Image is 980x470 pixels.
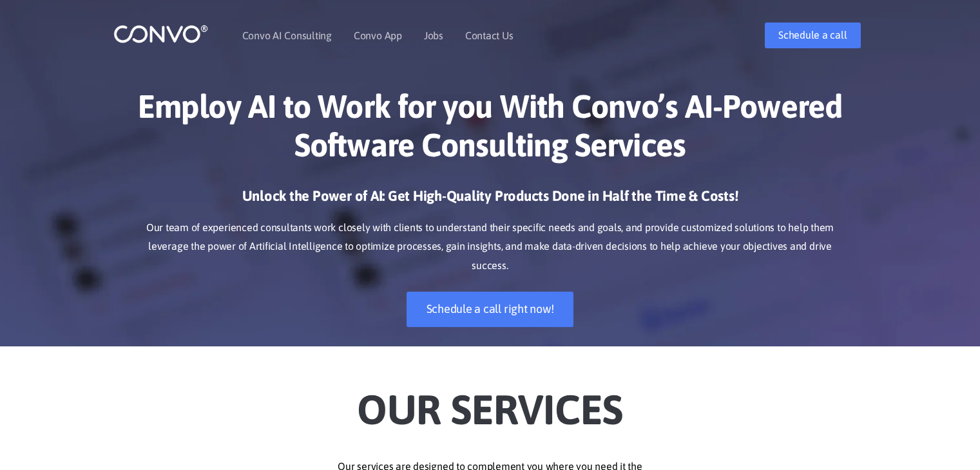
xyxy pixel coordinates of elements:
[242,30,332,41] a: Convo AI Consulting
[465,30,514,41] a: Contact Us
[113,24,208,44] img: logo_1.png
[133,366,848,438] h2: Our Services
[354,30,402,41] a: Convo App
[133,218,848,276] p: Our team of experienced consultants work closely with clients to understand their specific needs ...
[424,30,443,41] a: Jobs
[133,87,848,174] h1: Employ AI to Work for you With Convo’s AI-Powered Software Consulting Services
[407,292,574,327] a: Schedule a call right now!
[133,187,848,215] h3: Unlock the Power of AI: Get High-Quality Products Done in Half the Time & Costs!
[765,23,860,48] a: Schedule a call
